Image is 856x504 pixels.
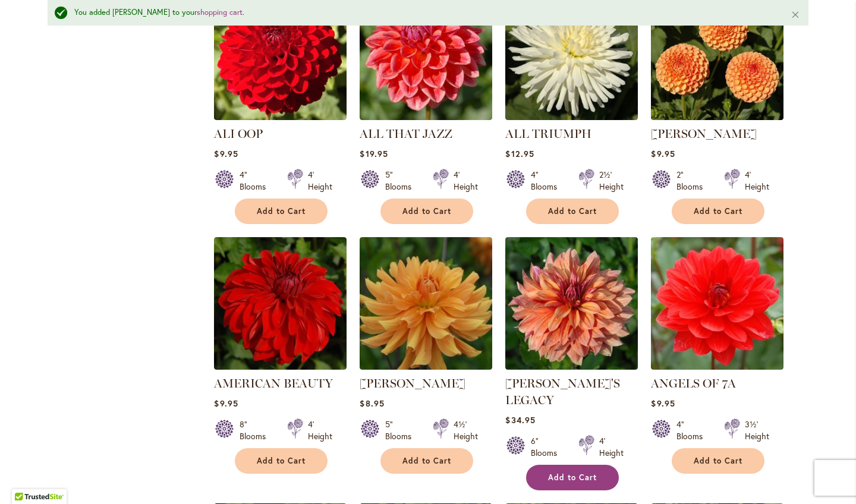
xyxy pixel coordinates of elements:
span: Add to Cart [402,206,451,216]
button: Add to Cart [235,448,328,474]
span: $8.95 [360,398,384,409]
a: ANDREW CHARLES [360,361,492,372]
button: Add to Cart [672,199,764,224]
div: 4' Height [745,169,769,193]
a: AMERICAN BEAUTY [214,361,347,372]
div: 5" Blooms [385,169,418,193]
button: Add to Cart [380,199,473,224]
div: 4' Height [308,169,332,193]
button: Add to Cart [235,199,328,224]
div: 3½' Height [745,418,769,442]
div: 4' Height [308,418,332,442]
button: Add to Cart [380,448,473,474]
div: You added [PERSON_NAME] to your . [74,7,773,18]
span: Add to Cart [694,456,742,466]
span: Add to Cart [402,456,451,466]
span: $34.95 [505,414,535,426]
div: 5" Blooms [385,418,418,442]
a: ALI OOP [214,111,347,122]
div: 2" Blooms [676,169,710,193]
span: $9.95 [651,148,675,159]
a: ANGELS OF 7A [651,361,783,372]
div: 4½' Height [454,418,478,442]
a: AMERICAN BEAUTY [214,376,333,390]
img: ANDREW CHARLES [360,237,492,370]
div: 4' Height [454,169,478,193]
a: ALL THAT JAZZ [360,111,492,122]
a: AMBER QUEEN [651,111,783,122]
a: ALL TRIUMPH [505,111,638,122]
a: Andy's Legacy [505,361,638,372]
img: Andy's Legacy [505,237,638,370]
div: 4" Blooms [676,418,710,442]
a: ALL TRIUMPH [505,127,591,141]
div: 8" Blooms [240,418,273,442]
span: $19.95 [360,148,388,159]
a: [PERSON_NAME]'S LEGACY [505,376,620,407]
a: ALL THAT JAZZ [360,127,452,141]
span: Add to Cart [548,206,597,216]
span: Add to Cart [257,206,306,216]
div: 4" Blooms [240,169,273,193]
span: $12.95 [505,148,534,159]
span: $9.95 [214,398,238,409]
img: AMERICAN BEAUTY [214,237,347,370]
div: 4' Height [599,435,624,459]
a: ALI OOP [214,127,263,141]
span: Add to Cart [694,206,742,216]
button: Add to Cart [526,199,619,224]
span: $9.95 [214,148,238,159]
div: 6" Blooms [531,435,564,459]
button: Add to Cart [526,465,619,490]
img: ANGELS OF 7A [651,237,783,370]
a: ANGELS OF 7A [651,376,736,390]
a: [PERSON_NAME] [360,376,465,390]
iframe: Launch Accessibility Center [9,462,42,495]
span: Add to Cart [257,456,306,466]
span: $9.95 [651,398,675,409]
span: Add to Cart [548,472,597,483]
button: Add to Cart [672,448,764,474]
a: [PERSON_NAME] [651,127,757,141]
a: shopping cart [197,7,243,17]
div: 2½' Height [599,169,624,193]
div: 4" Blooms [531,169,564,193]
